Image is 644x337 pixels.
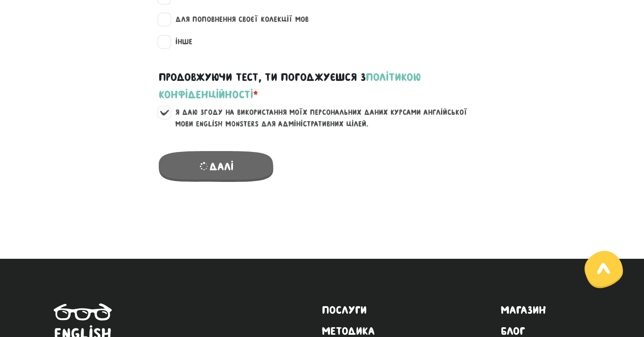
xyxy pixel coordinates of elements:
label: Я даю згоду на використання моїх персональних даних курсами англійської мови English Monsters для... [168,107,487,130]
a: політикою конфіденційності [159,71,421,100]
a: Магазин [501,303,590,316]
label: Продовжуючи тест, ти погоджуєшся з [159,69,485,103]
span: Далі [159,151,273,182]
a: Послуги [322,303,393,316]
label: інше [168,36,192,48]
label: для поповнення своєї колекції мов [168,14,309,25]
